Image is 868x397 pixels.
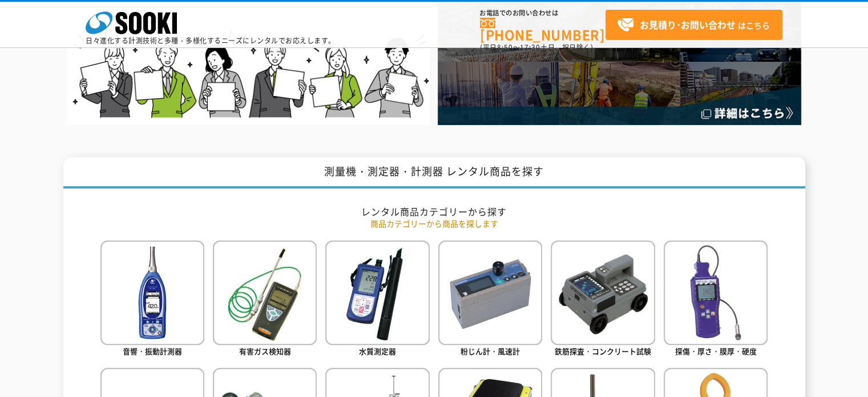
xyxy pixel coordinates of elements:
[213,240,317,359] a: 有害ガス検知器
[325,240,429,359] a: 水質測定器
[520,42,540,53] span: 17:30
[551,240,655,359] a: 鉄筋探査・コンクリート試験
[664,240,768,359] a: 探傷・厚さ・膜厚・硬度
[551,240,655,344] img: 鉄筋探査・コンクリート試験
[664,240,768,344] img: 探傷・厚さ・膜厚・硬度
[497,42,513,53] span: 8:50
[480,18,605,41] a: [PHONE_NUMBER]
[617,17,770,34] span: はこちら
[480,10,605,17] span: お電話でのお問い合わせは
[239,346,291,356] span: 有害ガス検知器
[605,10,782,40] a: お見積り･お問い合わせはこちら
[461,346,520,356] span: 粉じん計・風速計
[123,346,182,356] span: 音響・振動計測器
[100,240,204,344] img: 音響・振動計測器
[438,240,542,344] img: 粉じん計・風速計
[675,346,757,356] span: 探傷・厚さ・膜厚・硬度
[359,346,396,356] span: 水質測定器
[213,240,317,344] img: 有害ガス検知器
[100,218,768,230] p: 商品カテゴリーから商品を探します
[100,240,204,359] a: 音響・振動計測器
[555,346,651,356] span: 鉄筋探査・コンクリート試験
[325,240,429,344] img: 水質測定器
[63,157,805,189] h1: 測量機・測定器・計測器 レンタル商品を探す
[640,18,736,31] strong: お見積り･お問い合わせ
[438,240,542,359] a: 粉じん計・風速計
[100,206,768,218] h2: レンタル商品カテゴリーから探す
[480,42,593,53] span: (平日 ～ 土日、祝日除く)
[86,37,336,44] p: 日々進化する計測技術と多種・多様化するニーズにレンタルでお応えします。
